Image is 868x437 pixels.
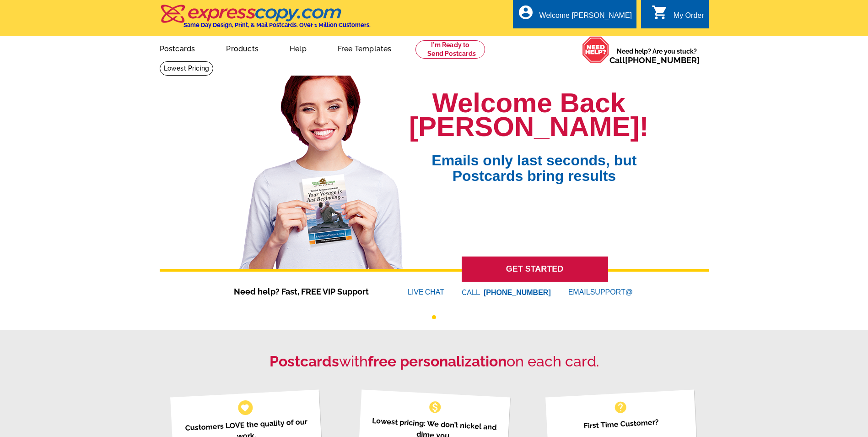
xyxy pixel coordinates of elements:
strong: Postcards [270,353,339,370]
a: Help [275,37,321,59]
span: favorite [240,403,250,412]
font: LIVE [408,287,425,298]
img: welcome-back-logged-in.png [234,68,409,269]
a: [PHONE_NUMBER] [625,55,700,65]
span: Emails only last seconds, but Postcards bring results [420,139,648,184]
a: GET STARTED [462,257,608,282]
p: First Time Customer? [557,415,686,433]
font: SUPPORT@ [590,287,634,298]
h4: Same Day Design, Print, & Mail Postcards. Over 1 Million Customers. [183,22,371,28]
a: Postcards [145,37,210,59]
a: Products [211,37,273,59]
h1: Welcome Back [PERSON_NAME]! [409,91,648,139]
span: monetization_on [428,400,442,415]
div: My Order [674,11,704,24]
strong: free personalization [368,353,507,370]
h2: with on each card. [160,353,709,370]
div: Welcome [PERSON_NAME] [539,11,632,24]
a: LIVECHAT [408,288,444,296]
a: shopping_cart My Order [652,10,704,22]
span: help [613,400,628,415]
i: account_circle [518,4,534,21]
a: Same Day Design, Print, & Mail Postcards. Over 1 Million Customers. [160,11,371,28]
a: Free Templates [323,37,406,59]
button: 1 of 1 [432,315,436,319]
span: Need help? Are you stuck? [609,47,704,65]
span: Need help? Fast, FREE VIP Support [234,285,380,298]
span: Call [609,55,700,65]
i: shopping_cart [652,4,668,21]
img: help [582,36,609,63]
